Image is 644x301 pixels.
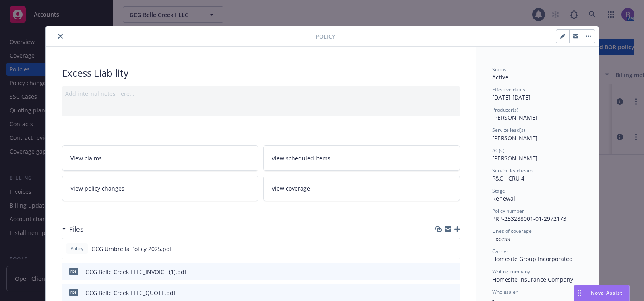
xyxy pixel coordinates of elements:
div: GCG Belle Creek I LLC_QUOTE.pdf [85,289,175,297]
span: View scheduled items [272,154,330,162]
span: Active [492,73,508,81]
button: download file [437,289,443,297]
span: Effective dates [492,86,525,93]
button: close [56,31,65,41]
span: View policy changes [70,184,124,193]
button: download file [437,268,443,276]
span: Carrier [492,248,508,255]
span: Wholesaler [492,289,518,295]
a: View coverage [263,176,460,201]
span: Homesite Insurance Company [492,276,573,283]
button: preview file [450,268,457,276]
span: View coverage [272,184,310,193]
span: AC(s) [492,147,504,154]
a: View claims [62,145,259,171]
span: pdf [69,268,78,274]
span: Renewal [492,195,515,202]
span: Writing company [492,268,530,275]
div: Drag to move [574,285,584,301]
span: Policy [316,32,335,41]
span: [PERSON_NAME] [492,114,537,121]
span: Service lead team [492,167,533,174]
span: Service lead(s) [492,127,525,133]
button: preview file [450,289,457,297]
button: Nova Assist [574,285,630,301]
span: Nova Assist [591,289,623,296]
span: Homesite Group Incorporated [492,255,573,263]
span: Excess [492,235,510,243]
button: preview file [449,245,456,253]
span: Policy [69,245,85,252]
div: Files [62,224,83,235]
h3: Files [69,224,83,235]
button: download file [436,245,443,253]
span: [PERSON_NAME] [492,154,537,162]
span: GCG Umbrella Policy 2025.pdf [91,245,172,253]
div: [DATE] - [DATE] [492,86,582,102]
span: Producer(s) [492,106,518,113]
a: View policy changes [62,176,259,201]
a: View scheduled items [263,145,460,171]
span: Status [492,66,506,73]
span: [PERSON_NAME] [492,134,537,142]
span: Policy number [492,208,524,214]
div: Add internal notes here... [65,89,457,98]
span: Lines of coverage [492,228,532,235]
span: PRP-253288001-01-2972173 [492,215,566,222]
span: P&C - CRU 4 [492,174,524,182]
div: Excess Liability [62,66,460,80]
span: View claims [70,154,102,162]
span: pdf [69,289,78,295]
div: GCG Belle Creek I LLC_INVOICE (1).pdf [85,268,186,276]
span: Stage [492,187,505,194]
